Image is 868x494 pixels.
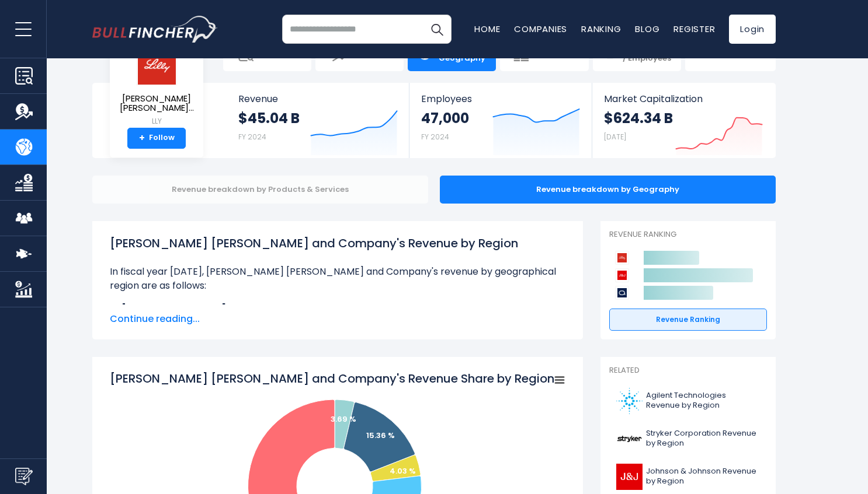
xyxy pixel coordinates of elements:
[258,49,296,59] span: Overview
[609,385,767,417] a: Agilent Technologies Revenue by Region
[110,234,565,252] h1: [PERSON_NAME] [PERSON_NAME] and Company's Revenue by Region
[609,230,767,240] p: Revenue Ranking
[227,83,409,158] a: Revenue $45.04 B FY 2024
[92,16,218,43] img: bullfincher logo
[729,15,776,44] a: Login
[366,430,395,441] text: 15.36 %
[616,464,643,490] img: JNJ logo
[592,83,775,158] a: Market Capitalization $624.34 B [DATE]
[421,93,579,104] span: Employees
[127,128,186,149] a: +Follow
[238,132,266,142] small: FY 2024
[110,370,554,387] tspan: [PERSON_NAME] [PERSON_NAME] and Company's Revenue Share by Region
[646,467,760,486] span: Johnson & Johnson Revenue by Region
[238,109,300,127] strong: $45.04 B
[440,176,776,204] div: Revenue breakdown by Geography
[533,49,575,59] span: Financials
[119,45,195,128] a: [PERSON_NAME] [PERSON_NAME]... LLY
[119,94,194,113] span: [PERSON_NAME] [PERSON_NAME]...
[238,93,398,104] span: Revenue
[622,44,672,64] span: CEO Salary / Employees
[615,286,629,300] img: AbbVie competitors logo
[110,265,565,293] p: In fiscal year [DATE], [PERSON_NAME] [PERSON_NAME] and Company's revenue by geographical region a...
[421,109,469,127] strong: 47,000
[635,23,659,35] a: Blog
[121,302,228,316] b: [GEOGRAPHIC_DATA]:
[616,388,643,414] img: A logo
[92,176,428,204] div: Revenue breakdown by Products & Services
[514,23,567,35] a: Companies
[604,93,763,104] span: Market Capitalization
[119,116,194,127] small: LLY
[615,251,629,265] img: Eli Lilly and Company competitors logo
[609,366,767,376] p: Related
[673,23,715,35] a: Register
[422,15,452,44] button: Search
[615,268,629,282] img: Johnson & Johnson competitors logo
[616,426,643,452] img: SYK logo
[331,414,356,425] text: 3.69 %
[421,132,449,142] small: FY 2024
[646,391,760,411] span: Agilent Technologies Revenue by Region
[604,109,673,127] strong: $624.34 B
[390,465,416,477] text: 4.03 %
[409,83,591,158] a: Employees 47,000 FY 2024
[609,309,767,331] a: Revenue Ranking
[609,423,767,455] a: Stryker Corporation Revenue by Region
[474,23,500,35] a: Home
[352,49,387,59] span: Revenue
[110,302,565,316] li: $1.66 B
[139,133,145,143] strong: +
[92,16,218,43] a: Go to homepage
[604,132,626,142] small: [DATE]
[437,44,487,64] span: Product / Geography
[714,49,766,59] span: Competitors
[609,461,767,493] a: Johnson & Johnson Revenue by Region
[646,429,760,449] span: Stryker Corporation Revenue by Region
[581,23,621,35] a: Ranking
[110,312,565,326] span: Continue reading...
